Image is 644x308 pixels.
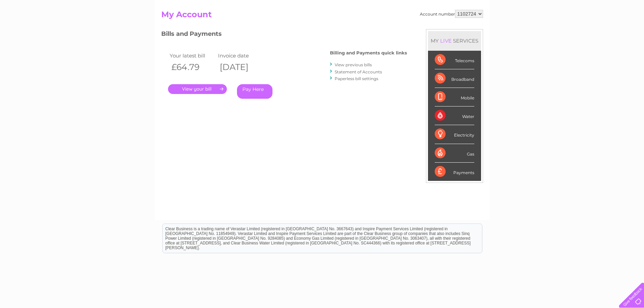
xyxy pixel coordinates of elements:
h2: My Account [161,10,483,23]
a: 0333 014 3131 [517,3,563,12]
a: View previous bills [335,62,372,67]
h4: Billing and Payments quick links [330,50,407,55]
a: Statement of Accounts [335,69,382,74]
img: logo.png [23,18,57,38]
a: Water [525,29,538,34]
div: LIVE [439,38,453,44]
a: Telecoms [561,29,581,34]
a: Blog [585,29,595,34]
div: Mobile [435,88,474,106]
a: Pay Here [237,84,272,99]
a: . [168,84,227,94]
div: MY SERVICES [428,31,481,50]
a: Log out [622,29,638,34]
div: Telecoms [435,51,474,69]
a: Paperless bill settings [335,76,378,81]
div: Clear Business is a trading name of Verastar Limited (registered in [GEOGRAPHIC_DATA] No. 3667643... [163,4,482,33]
a: Contact [599,29,616,34]
div: Water [435,106,474,125]
div: Broadband [435,69,474,88]
h3: Bills and Payments [161,29,407,41]
a: Energy [542,29,557,34]
div: Payments [435,163,474,181]
th: [DATE] [216,60,265,74]
div: Gas [435,144,474,163]
td: Invoice date [216,51,265,60]
th: £64.79 [168,60,217,74]
td: Your latest bill [168,51,217,60]
div: Account number [420,10,483,18]
div: Electricity [435,125,474,144]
